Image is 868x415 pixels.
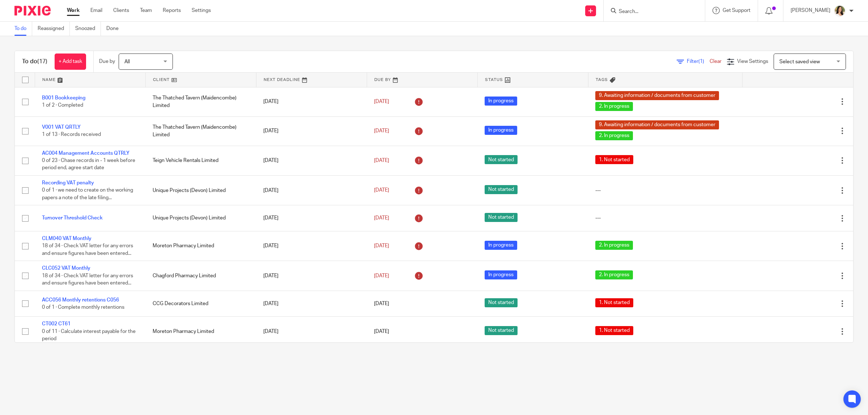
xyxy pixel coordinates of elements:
[485,155,518,164] span: Not started
[485,241,517,250] span: In progress
[42,215,103,221] a: Turnover Threshold Check
[374,99,389,104] span: [DATE]
[42,329,136,342] span: 0 of 11 · Calculate interest payable for the period
[256,146,367,175] td: [DATE]
[42,236,92,241] a: CLM040 VAT Monthly
[710,59,722,64] a: Clear
[14,6,51,16] img: Pixie
[595,120,719,129] span: 9. Awaiting information / documents from customer
[42,305,124,310] span: 0 of 1 · Complete monthly retentions
[42,266,90,271] a: CLC052 VAT Monthly
[737,59,768,64] span: View Settings
[485,126,517,135] span: In progress
[256,116,367,146] td: [DATE]
[595,270,633,279] span: 2. In progress
[256,261,367,291] td: [DATE]
[67,7,80,14] a: Work
[99,58,115,65] p: Due by
[145,146,256,175] td: Teign Vehicle Rentals Limited
[42,243,133,256] span: 18 of 34 · Check VAT letter for any errors and ensure figures have been entered...
[113,7,129,14] a: Clients
[791,7,830,14] p: [PERSON_NAME]
[256,87,367,116] td: [DATE]
[834,5,846,17] img: High%20Res%20Andrew%20Price%20Accountants_Poppy%20Jakes%20photography-1153.jpg
[145,291,256,316] td: CCG Decorators Limited
[485,185,518,194] span: Not started
[779,59,820,64] span: Select saved view
[595,241,633,250] span: 2. In progress
[256,231,367,261] td: [DATE]
[374,329,389,334] span: [DATE]
[374,243,389,248] span: [DATE]
[145,261,256,291] td: Chagford Pharmacy Limited
[256,205,367,231] td: [DATE]
[163,7,181,14] a: Reports
[42,298,119,303] a: ACC056 Monthly retentions C056
[42,158,135,171] span: 0 of 23 · Chase records in - 1 week before period end, agree start date
[145,175,256,205] td: Unique Projects (Devon) Limited
[145,205,256,231] td: Unique Projects (Devon) Limited
[256,317,367,346] td: [DATE]
[595,155,633,164] span: 1. Not started
[124,59,130,64] span: All
[687,59,710,64] span: Filter
[485,213,518,222] span: Not started
[192,7,211,14] a: Settings
[42,188,133,201] span: 0 of 1 · we need to create on the working papers a note of the late filing...
[374,158,389,163] span: [DATE]
[90,7,102,14] a: Email
[485,97,517,106] span: In progress
[145,87,256,116] td: The Thatched Tavern (Maidencombe) Limited
[145,116,256,146] td: The Thatched Tavern (Maidencombe) Limited
[595,187,735,194] div: ---
[106,22,124,36] a: Done
[595,298,633,307] span: 1. Not started
[145,317,256,346] td: Moreton Pharmacy Limited
[22,58,47,65] h1: To do
[42,151,129,156] a: AC004 Management Accounts QTRLY
[145,231,256,261] td: Moreton Pharmacy Limited
[596,78,608,82] span: Tags
[256,175,367,205] td: [DATE]
[485,270,517,279] span: In progress
[595,102,633,111] span: 2. In progress
[42,95,85,100] a: B001 Bookkeeping
[485,298,518,307] span: Not started
[42,321,71,326] a: CT002 CT61
[75,22,101,36] a: Snoozed
[374,301,389,306] span: [DATE]
[55,54,86,70] a: + Add task
[374,128,389,133] span: [DATE]
[42,180,94,185] a: Recording VAT penalty
[595,91,719,100] span: 9. Awaiting information / documents from customer
[374,215,389,221] span: [DATE]
[595,214,735,222] div: ---
[42,103,83,108] span: 1 of 2 · Completed
[374,188,389,193] span: [DATE]
[698,59,704,64] span: (1)
[42,273,133,286] span: 18 of 34 · Check VAT letter for any errors and ensure figures have been entered...
[723,8,750,13] span: Get Support
[618,9,683,15] input: Search
[38,22,70,36] a: Reassigned
[14,22,32,36] a: To do
[374,273,389,278] span: [DATE]
[595,326,633,335] span: 1. Not started
[140,7,152,14] a: Team
[485,326,518,335] span: Not started
[42,132,101,137] span: 1 of 13 · Records received
[595,131,633,140] span: 2. In progress
[256,291,367,316] td: [DATE]
[37,59,47,64] span: (17)
[42,125,81,130] a: V001 VAT QRTLY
